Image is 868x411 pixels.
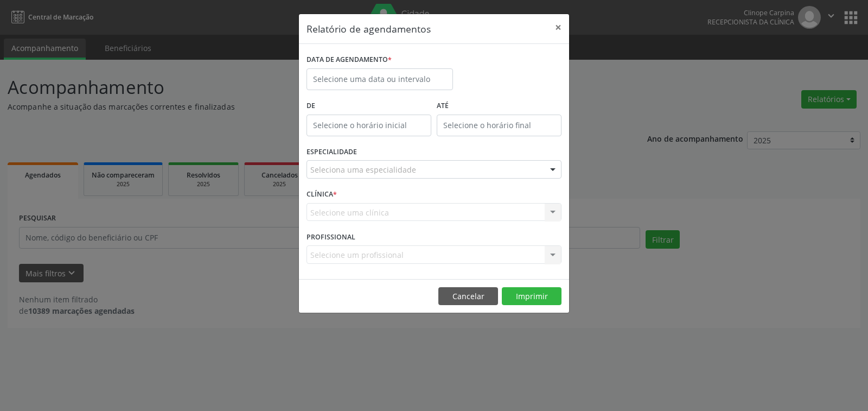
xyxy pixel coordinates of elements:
button: Cancelar [438,287,498,306]
h5: Relatório de agendamentos [307,22,431,36]
label: ATÉ [437,98,561,115]
button: Close [547,14,569,41]
label: PROFISSIONAL [307,229,355,245]
span: Seleciona uma especialidade [310,164,416,175]
button: Imprimir [502,287,561,306]
label: De [307,98,431,115]
input: Selecione o horário inicial [307,115,431,136]
input: Selecione uma data ou intervalo [307,68,453,90]
input: Selecione o horário final [437,115,561,136]
label: DATA DE AGENDAMENTO [307,52,392,68]
label: ESPECIALIDADE [307,144,357,161]
label: CLÍNICA [307,186,337,203]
